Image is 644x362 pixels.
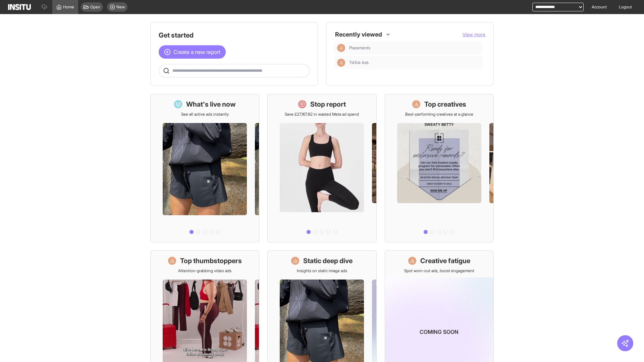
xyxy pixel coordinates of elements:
span: TikTok Ads [349,60,369,65]
button: View more [463,31,485,38]
span: Open [90,4,100,10]
p: Save £27,167.82 in wasted Meta ad spend [285,112,359,117]
span: Create a new report [173,48,220,56]
p: Best-performing creatives at a glance [405,112,473,117]
div: Insights [337,44,345,52]
h1: What's live now [186,100,236,109]
img: Logo [8,4,31,10]
h1: Top creatives [424,100,466,109]
span: Placements [349,45,370,51]
p: Attention-grabbing video ads [178,268,231,274]
button: Create a new report [159,45,226,59]
span: Placements [349,45,480,51]
span: TikTok Ads [349,60,480,65]
a: Top creativesBest-performing creatives at a glance [385,94,494,242]
h1: Top thumbstoppers [180,256,242,265]
h1: Get started [159,31,310,40]
p: Insights on static image ads [297,268,347,274]
a: What's live nowSee all active ads instantly [150,94,259,242]
h1: Stop report [310,100,346,109]
p: See all active ads instantly [181,112,229,117]
h1: Static deep dive [303,256,353,265]
div: Insights [337,59,345,67]
span: View more [463,32,485,37]
span: New [116,4,125,10]
span: Home [63,4,74,10]
a: Stop reportSave £27,167.82 in wasted Meta ad spend [267,94,376,242]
